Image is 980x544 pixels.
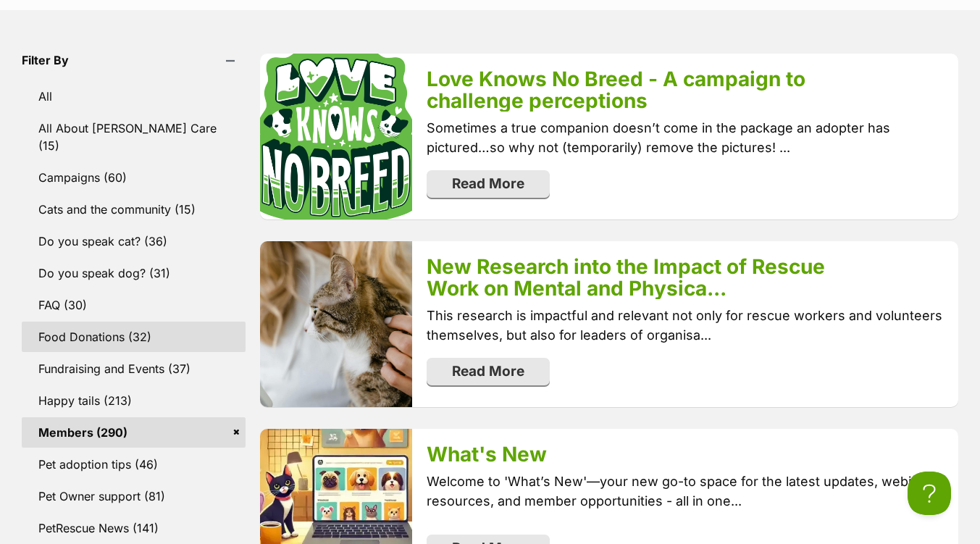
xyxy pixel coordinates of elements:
[260,241,412,407] img: z4xklv1v5upnmrkixit0.jpg
[260,54,412,219] img: pi1flutfnktvt2qhnilh.png
[427,67,805,113] a: Love Knows No Breed - A campaign to challenge perceptions
[22,385,246,416] a: Happy tails (213)
[22,353,246,384] a: Fundraising and Events (37)
[22,81,246,112] a: All
[22,417,246,448] a: Members (290)
[427,442,547,466] a: What's New
[22,226,246,256] a: Do you speak cat? (36)
[427,170,550,198] a: Read More
[908,472,951,515] iframe: Help Scout Beacon - Open
[427,118,944,157] p: Sometimes a true companion doesn’t come in the package an adopter has pictured…so why not (tempor...
[22,290,246,320] a: FAQ (30)
[22,513,246,543] a: PetRescue News (141)
[427,472,944,511] p: Welcome to 'What’s New'—your new go-to space for the latest updates, webinars, resources, and mem...
[22,54,246,67] header: Filter By
[22,162,246,193] a: Campaigns (60)
[22,258,246,288] a: Do you speak dog? (31)
[22,449,246,480] a: Pet adoption tips (46)
[427,306,944,345] p: This research is impactful and relevant not only for rescue workers and volunteers themselves, bu...
[427,358,550,385] a: Read More
[22,322,246,352] a: Food Donations (32)
[427,254,825,301] a: New Research into the Impact of Rescue Work on Mental and Physica...
[22,481,246,511] a: Pet Owner support (81)
[22,113,246,161] a: All About [PERSON_NAME] Care (15)
[22,194,246,225] a: Cats and the community (15)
